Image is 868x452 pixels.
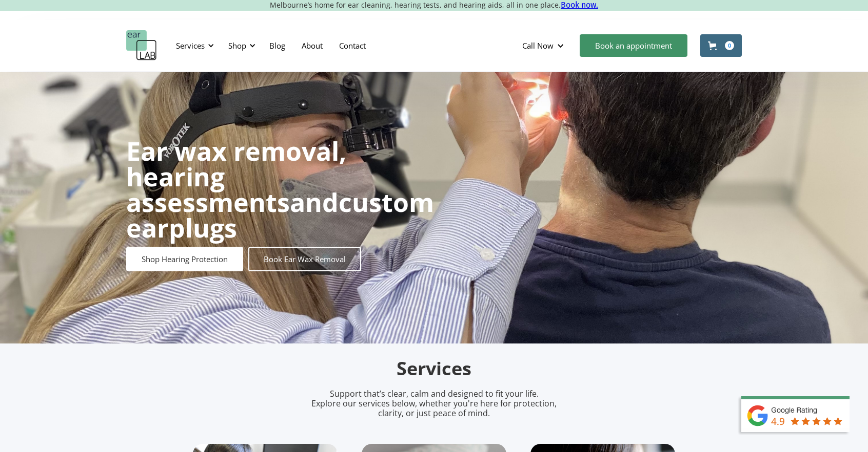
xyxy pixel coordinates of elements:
a: Contact [331,31,374,60]
p: Support that’s clear, calm and designed to fit your life. Explore our services below, whether you... [298,389,570,419]
h1: and [126,138,434,241]
div: Call Now [522,40,554,51]
strong: Ear wax removal, hearing assessments [126,134,346,220]
div: Shop [228,40,246,51]
a: Book Ear Wax Removal [248,247,361,271]
div: 0 [725,41,734,50]
a: Book an appointment [580,34,687,57]
a: Open cart [700,34,742,57]
h2: Services [193,357,675,381]
div: Services [176,40,205,51]
a: Shop Hearing Protection [126,247,243,271]
a: About [293,31,331,60]
a: Blog [261,31,293,60]
strong: custom earplugs [126,185,434,245]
